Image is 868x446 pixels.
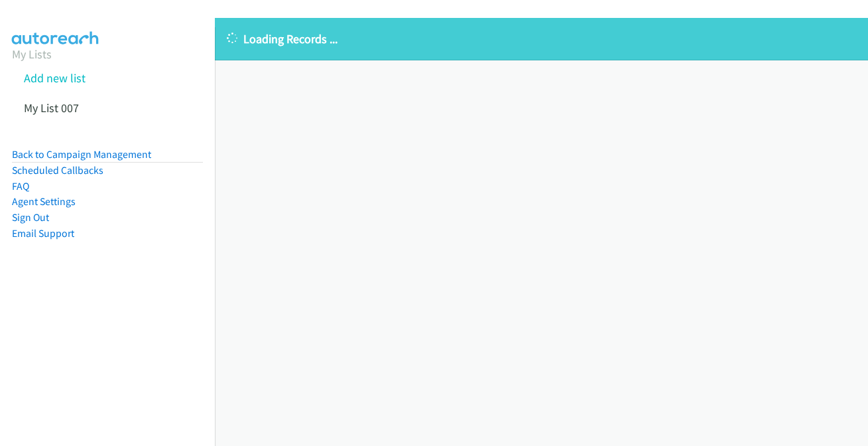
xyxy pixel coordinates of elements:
a: Email Support [12,227,74,240]
a: My List 007 [24,100,79,115]
p: Loading Records ... [227,30,856,48]
a: Add new list [24,70,86,86]
a: Back to Campaign Management [12,148,151,161]
a: Sign Out [12,211,49,224]
a: My Lists [12,46,52,62]
a: Scheduled Callbacks [12,164,103,177]
a: FAQ [12,180,29,192]
a: Agent Settings [12,195,76,208]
